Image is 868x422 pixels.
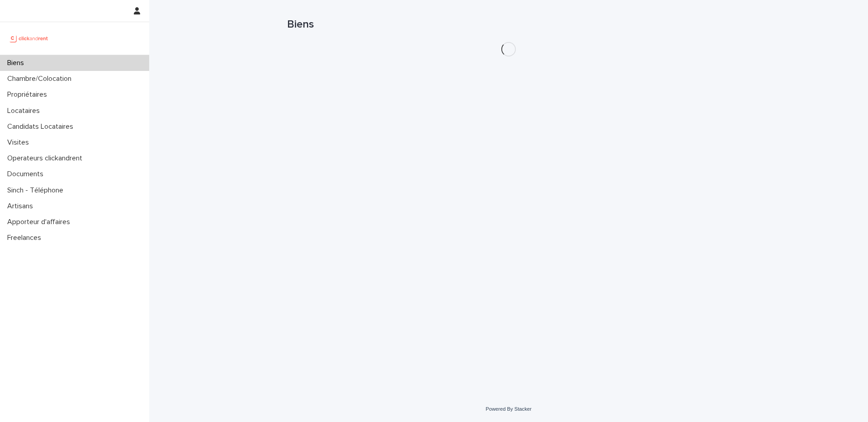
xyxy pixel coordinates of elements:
h1: Biens [287,18,730,31]
p: Chambre/Colocation [4,75,79,83]
p: Freelances [4,234,48,242]
a: Powered By Stacker [486,406,531,412]
p: Sinch - Téléphone [4,186,71,195]
p: Artisans [4,202,40,211]
img: UCB0brd3T0yccxBKYDjQ [7,29,51,47]
p: Biens [4,59,31,67]
p: Documents [4,170,51,178]
p: Propriétaires [4,90,54,99]
p: Apporteur d'affaires [4,218,77,226]
p: Visites [4,138,36,147]
p: Candidats Locataires [4,122,80,131]
p: Locataires [4,107,47,115]
p: Operateurs clickandrent [4,154,90,163]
